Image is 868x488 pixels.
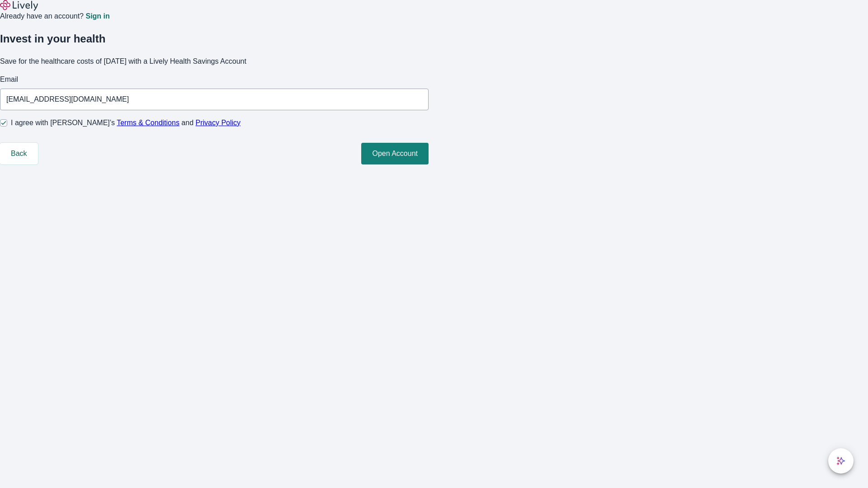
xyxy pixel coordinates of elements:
button: Open Account [361,143,429,164]
a: Sign in [85,13,109,20]
span: I agree with [PERSON_NAME]’s and [11,117,241,128]
a: Terms & Conditions [117,119,179,127]
svg: Lively AI Assistant [836,456,845,465]
a: Privacy Policy [196,119,241,127]
button: chat [828,448,854,474]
